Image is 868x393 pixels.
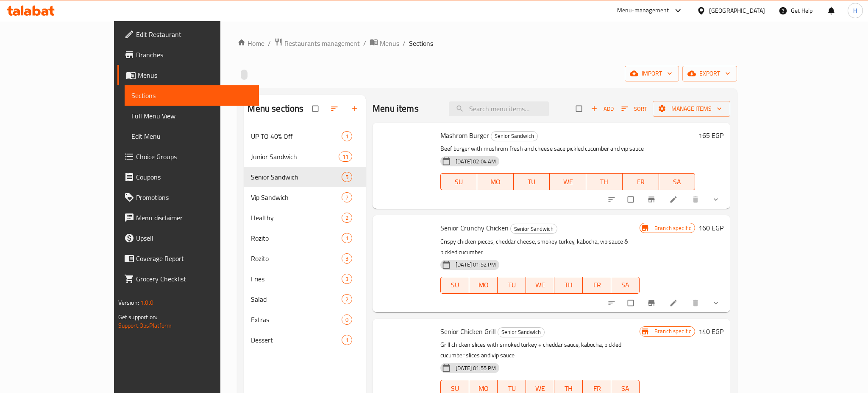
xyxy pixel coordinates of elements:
span: 1 [342,132,352,140]
div: Vip Sandwich [251,192,342,202]
h6: 140 EGP [698,326,723,337]
div: items [342,192,352,202]
button: Add section [345,99,366,118]
div: Senior Sandwich [498,327,545,337]
span: FR [626,176,656,188]
div: items [342,274,352,284]
span: Branches [136,50,252,60]
span: SA [615,279,636,291]
span: Sections [409,38,433,48]
nav: Menu sections [244,123,366,354]
a: Promotions [117,187,259,208]
button: Manage items [653,101,730,117]
span: 2 [342,295,352,303]
span: Senior Crunchy Chicken [440,222,509,234]
li: / [403,38,406,48]
span: Select section [571,101,589,117]
div: Dessert1 [244,330,366,350]
div: Fries3 [244,269,366,289]
span: Senior Sandwich [251,172,342,182]
button: delete [686,294,707,312]
div: Senior Sandwich [491,131,538,141]
div: Menu-management [617,6,669,16]
span: 3 [342,255,352,263]
span: Extras [251,314,342,325]
span: SU [444,279,466,291]
a: Edit menu item [669,299,679,307]
button: show more [707,294,727,312]
a: Support.OpsPlatform [118,320,172,331]
span: Fries [251,274,342,284]
button: MO [477,173,514,190]
a: Coupons [117,167,259,187]
div: items [342,233,352,243]
button: show more [707,190,727,209]
div: items [342,131,352,141]
button: import [625,66,679,81]
div: items [342,172,352,182]
div: Senior Sandwich5 [244,167,366,187]
span: WE [529,279,551,291]
div: Extras0 [244,309,366,330]
span: Rozito [251,233,342,243]
span: Full Menu View [131,111,252,121]
span: Version: [118,297,139,308]
span: TH [558,279,579,291]
button: WE [550,173,586,190]
span: 1.0.0 [140,297,153,308]
span: Select to update [623,295,640,311]
span: Menus [138,70,252,80]
button: TU [514,173,550,190]
span: [DATE] 01:52 PM [452,261,499,269]
span: export [689,68,730,79]
span: Menus [380,38,399,48]
a: Menu disclaimer [117,208,259,228]
span: Add item [589,102,616,115]
span: 3 [342,275,352,283]
p: Grill chicken slices with smoked turkey + cheddar sauce, kabocha, pickled cucumber slices and vip... [440,340,640,361]
div: items [342,335,352,345]
span: WE [553,176,583,188]
span: Sections [131,90,252,101]
button: TU [498,277,526,294]
span: MO [473,279,494,291]
span: import [632,68,672,79]
span: Dessert [251,335,342,345]
span: SU [444,176,474,188]
span: MO [481,176,510,188]
button: FR [583,277,611,294]
a: Edit menu item [669,195,679,204]
a: Menus [117,65,259,85]
span: Branch specific [651,327,695,335]
button: export [682,66,737,81]
a: Choice Groups [117,146,259,167]
span: 7 [342,194,352,202]
button: TH [586,173,623,190]
a: Menus [370,38,399,49]
span: Manage items [659,104,723,114]
span: Add [591,104,614,114]
a: Full Menu View [125,106,259,126]
a: Upsell [117,228,259,248]
div: Salad2 [244,289,366,309]
span: Junior Sandwich [251,152,338,162]
button: sort-choices [602,190,623,209]
div: Vip Sandwich7 [244,187,366,208]
span: UP TO 40% Off [251,131,342,141]
div: Rozito1 [244,228,366,248]
button: sort-choices [602,294,623,312]
p: Crispy chicken pieces, cheddar cheese, smokey turkey, kabocha, vip sauce & pickled cucumber. [440,236,640,258]
span: 0 [342,316,352,324]
span: Menu disclaimer [136,213,252,223]
button: FR [623,173,659,190]
button: SU [440,173,477,190]
span: TH [590,176,619,188]
div: items [342,213,352,223]
span: Salad [251,294,342,304]
span: Coupons [136,172,252,182]
span: Branch specific [651,224,695,232]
